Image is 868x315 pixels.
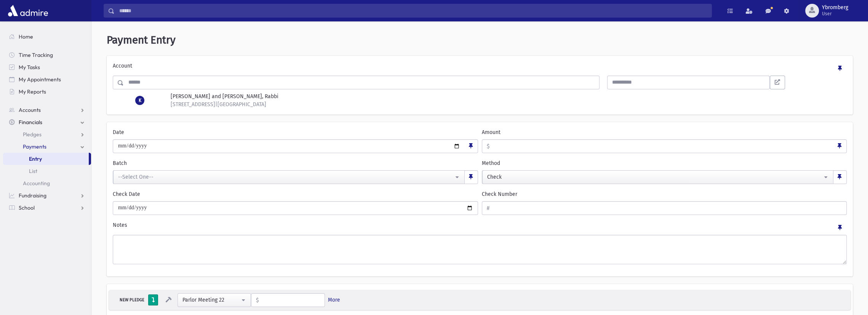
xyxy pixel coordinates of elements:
[3,128,91,141] a: Pledges
[3,141,91,153] a: Payments
[3,189,91,202] a: Fundraising
[19,119,42,126] span: Financials
[6,3,50,18] img: AdmirePro
[113,62,132,73] label: Account
[171,93,278,100] span: [PERSON_NAME] and [PERSON_NAME], Rabbi
[19,107,41,113] span: Accounts
[3,31,91,43] a: Home
[3,49,91,61] a: Time Tracking
[3,165,91,177] a: List
[23,143,46,150] span: Payments
[3,86,91,98] a: My Reports
[3,73,91,86] a: My Appointments
[177,293,251,307] button: Parlor Meeting 22
[3,116,91,128] a: Financials
[482,128,500,136] label: Amount
[19,76,61,83] span: My Appointments
[3,177,91,189] a: Accounting
[29,168,37,174] span: List
[251,294,259,307] span: $
[182,296,240,304] div: Parlor Meeting 22
[113,170,465,184] button: --Select One--
[113,221,127,232] label: Notes
[482,202,490,215] span: #
[171,101,266,108] span: [STREET_ADDRESS] [GEOGRAPHIC_DATA]
[135,96,144,105] div: K
[124,76,599,89] input: Search
[482,140,490,153] span: $
[113,190,140,198] label: Check Date
[482,190,517,198] label: Check Number
[113,159,127,167] label: Batch
[3,61,91,73] a: My Tasks
[115,4,711,18] input: Search
[23,131,42,138] span: Pledges
[482,159,500,167] label: Method
[23,180,50,187] span: Accounting
[107,34,176,46] span: Payment Entry
[19,64,40,71] span: My Tasks
[482,170,834,184] button: Check
[328,296,340,304] a: More
[822,11,848,17] span: User
[822,5,848,11] span: Ybromberg
[113,128,124,136] label: Date
[3,202,91,214] a: School
[19,192,46,199] span: Fundraising
[118,173,454,181] div: --Select One--
[19,204,35,211] span: School
[3,153,89,165] a: Entry
[29,155,42,162] span: Entry
[19,52,53,58] span: Time Tracking
[19,88,46,95] span: My Reports
[215,101,217,108] span: |
[3,104,91,116] a: Accounts
[487,173,823,181] div: Check
[117,296,147,304] div: NEW PLEDGE
[19,33,33,40] span: Home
